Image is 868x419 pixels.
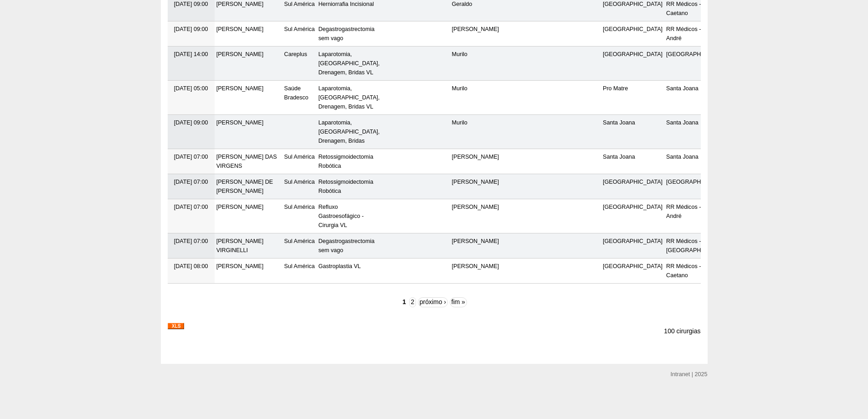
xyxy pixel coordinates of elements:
span: [DATE] 05:00 [174,85,208,92]
td: RR Médicos - Santo André [664,199,728,233]
div: Intranet | 2025 [671,370,708,379]
td: [PERSON_NAME] [215,47,282,81]
td: Retossigmoidectomia Robótica [317,149,382,174]
td: Careplus [282,47,317,81]
td: Sul América [282,233,317,259]
td: Pro Matre [601,81,664,115]
a: 2 [409,297,416,307]
span: [DATE] 08:00 [174,263,208,269]
td: Murilo [450,47,501,81]
td: [GEOGRAPHIC_DATA] [601,199,664,233]
span: [DATE] 09:00 [174,26,208,32]
td: [PERSON_NAME] [450,149,501,174]
td: Refluxo Gastroesofágico - Cirurgia VL [317,199,382,233]
td: [GEOGRAPHIC_DATA] [664,47,728,81]
td: [GEOGRAPHIC_DATA] [664,174,728,199]
td: [GEOGRAPHIC_DATA] [601,21,664,47]
span: [DATE] 07:00 [174,204,208,210]
td: Sul América [282,174,317,199]
td: RR Médicos - Santo André [664,21,728,47]
td: [PERSON_NAME] VIRGINELLI [215,233,282,259]
td: [PERSON_NAME] [215,81,282,115]
td: [GEOGRAPHIC_DATA] [601,259,664,284]
td: [PERSON_NAME] [215,199,282,233]
td: Laparotomia, [GEOGRAPHIC_DATA], Drenagem, Bridas VL [317,81,382,115]
td: Sul América [282,149,317,174]
td: RR Médicos - São Caetano [664,259,728,284]
td: Sul América [282,259,317,284]
td: Degastrogastrectomia sem vago [317,21,382,47]
td: [PERSON_NAME] [215,21,282,47]
td: Gastroplastia VL [317,259,382,284]
td: [PERSON_NAME] DAS VIRGENS [215,149,282,174]
td: [PERSON_NAME] [450,21,501,47]
td: Murilo [450,115,501,149]
td: [GEOGRAPHIC_DATA] [601,47,664,81]
td: Santa Joana [664,81,728,115]
td: [PERSON_NAME] [450,233,501,259]
span: [DATE] 07:00 [174,154,208,160]
td: Murilo [450,81,501,115]
td: Sul América [282,199,317,233]
li: 1 [401,298,407,305]
span: [DATE] 09:00 [174,1,208,7]
td: Degastrogastrectomia sem vago [317,233,382,259]
span: [DATE] 14:00 [174,51,208,57]
p: 100 cirurgias [664,327,700,336]
td: [PERSON_NAME] DE [PERSON_NAME] [215,174,282,199]
td: Santa Joana [601,115,664,149]
td: Laparotomia, [GEOGRAPHIC_DATA], Drenagem, Bridas VL [317,47,382,81]
span: [DATE] 07:00 [174,179,208,185]
td: Saúde Bradesco [282,81,317,115]
td: Santa Joana [601,149,664,174]
td: [PERSON_NAME] [450,199,501,233]
td: Sul América [282,21,317,47]
td: Santa Joana [664,115,728,149]
td: [PERSON_NAME] [215,115,282,149]
td: Laparotomia, [GEOGRAPHIC_DATA], Drenagem, Bridas [317,115,382,149]
td: Santa Joana [664,149,728,174]
img: XLS [168,323,184,329]
a: fim » [450,297,467,307]
td: [PERSON_NAME] [215,259,282,284]
td: [GEOGRAPHIC_DATA] [601,233,664,259]
td: RR Médicos - [GEOGRAPHIC_DATA] [664,233,728,259]
td: [PERSON_NAME] [450,259,501,284]
span: [DATE] 07:00 [174,238,208,244]
span: [DATE] 09:00 [174,119,208,126]
td: [PERSON_NAME] [450,174,501,199]
td: [GEOGRAPHIC_DATA] [601,174,664,199]
a: próximo › [418,297,448,307]
td: Retossigmoidectomia Robótica [317,174,382,199]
